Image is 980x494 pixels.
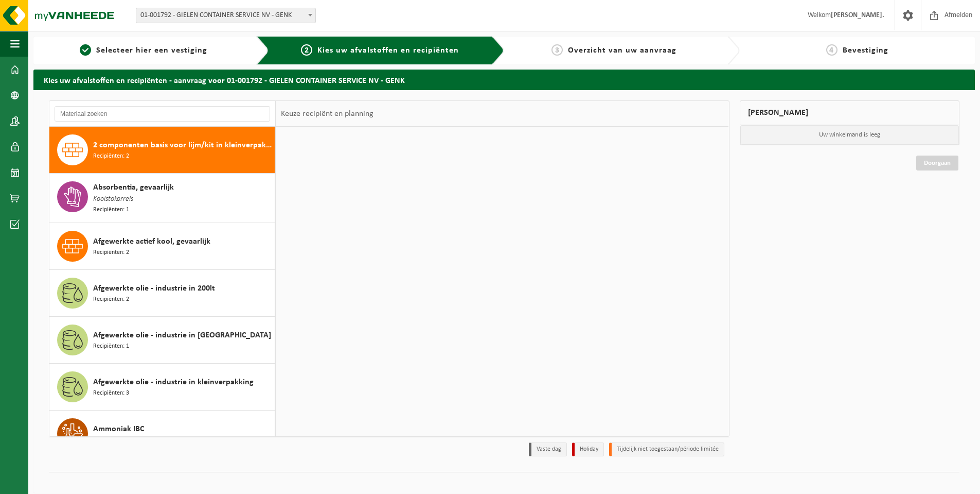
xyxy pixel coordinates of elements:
[916,156,958,171] a: Doorgaan
[529,442,567,456] li: Vaste dag
[609,442,724,456] li: Tijdelijk niet toegestaan/période limitée
[49,270,275,317] button: Afgewerkte olie - industrie in 200lt Recipiënten: 2
[49,174,275,223] button: Absorbentia, gevaarlijk Koolstokorrels Recipiënten: 1
[49,364,275,411] button: Afgewerkte olie - industrie in kleinverpakking Recipiënten: 3
[55,106,270,122] input: Materiaal zoeken
[93,423,144,435] span: Ammoniak IBC
[5,471,172,494] iframe: chat widget
[740,125,959,145] p: Uw winkelmand is leeg
[826,44,838,56] span: 4
[572,442,604,456] li: Holiday
[551,44,563,56] span: 3
[93,342,129,351] span: Recipiënten: 1
[136,8,315,23] span: 01-001792 - GIELEN CONTAINER SERVICE NV - GENK
[93,435,129,445] span: Recipiënten: 1
[93,329,271,342] span: Afgewerkte olie - industrie in [GEOGRAPHIC_DATA]
[301,44,312,56] span: 2
[740,100,960,125] div: [PERSON_NAME]
[49,223,275,270] button: Afgewerkte actief kool, gevaarlijk Recipiënten: 2
[49,127,275,174] button: 2 componenten basis voor lijm/kit in kleinverpakking Recipiënten: 2
[317,46,459,55] span: Kies uw afvalstoffen en recipiënten
[568,46,676,55] span: Overzicht van uw aanvraag
[93,205,129,215] span: Recipiënten: 1
[831,11,884,19] strong: [PERSON_NAME].
[93,388,129,398] span: Recipiënten: 3
[93,376,254,388] span: Afgewerkte olie - industrie in kleinverpakking
[136,8,316,23] span: 01-001792 - GIELEN CONTAINER SERVICE NV - GENK
[39,44,248,57] a: 1Selecteer hier een vestiging
[843,46,888,55] span: Bevestiging
[93,181,174,194] span: Absorbentia, gevaarlijk
[80,44,91,56] span: 1
[33,70,975,90] h2: Kies uw afvalstoffen en recipiënten - aanvraag voor 01-001792 - GIELEN CONTAINER SERVICE NV - GENK
[93,235,210,248] span: Afgewerkte actief kool, gevaarlijk
[93,282,215,295] span: Afgewerkte olie - industrie in 200lt
[49,317,275,364] button: Afgewerkte olie - industrie in [GEOGRAPHIC_DATA] Recipiënten: 1
[93,151,129,161] span: Recipiënten: 2
[96,46,207,55] span: Selecteer hier een vestiging
[276,101,379,127] div: Keuze recipiënt en planning
[49,411,275,457] button: Ammoniak IBC Recipiënten: 1
[93,139,272,151] span: 2 componenten basis voor lijm/kit in kleinverpakking
[93,248,129,258] span: Recipiënten: 2
[93,194,133,205] span: Koolstokorrels
[93,295,129,304] span: Recipiënten: 2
